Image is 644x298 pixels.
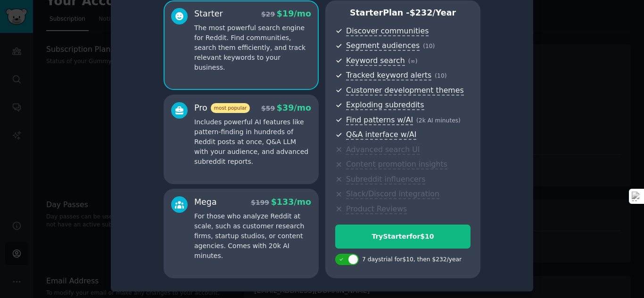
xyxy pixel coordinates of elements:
span: Slack/Discord integration [346,189,439,199]
span: $ 232 /year [410,8,456,17]
span: Subreddit influencers [346,175,425,185]
div: Try Starter for $10 [336,232,470,242]
span: $ 133 /mo [271,197,311,207]
span: most popular [211,103,250,113]
button: TryStarterfor$10 [335,225,471,249]
span: ( 10 ) [435,72,446,79]
span: Find patterns w/AI [346,115,413,125]
p: For those who analyze Reddit at scale, such as customer research firms, startup studios, or conte... [194,211,311,261]
span: Keyword search [346,56,405,66]
span: $ 19 /mo [277,9,311,18]
div: Mega [194,196,217,208]
span: $ 29 [261,10,275,18]
span: Discover communities [346,26,429,36]
span: Customer development themes [346,86,464,96]
span: $ 39 /mo [277,103,311,113]
span: Tracked keyword alerts [346,71,431,81]
span: $ 59 [261,105,275,112]
span: ( 2k AI minutes ) [416,117,461,124]
span: Segment audiences [346,41,420,51]
div: Pro [194,102,250,114]
p: The most powerful search engine for Reddit. Find communities, search them efficiently, and track ... [194,23,311,72]
span: Content promotion insights [346,160,447,169]
span: Exploding subreddits [346,100,424,110]
span: Product Reviews [346,204,407,214]
div: Starter [194,8,223,20]
p: Includes powerful AI features like pattern-finding in hundreds of Reddit posts at once, Q&A LLM w... [194,117,311,167]
div: 7 days trial for $10 , then $ 232 /year [362,256,462,264]
span: ( 10 ) [423,43,435,49]
span: Q&A interface w/AI [346,130,416,140]
p: Starter Plan - [335,7,471,19]
span: Advanced search UI [346,145,420,155]
span: $ 199 [251,199,269,206]
span: ( ∞ ) [408,58,418,64]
